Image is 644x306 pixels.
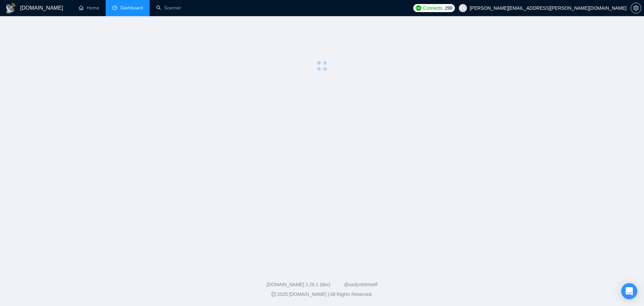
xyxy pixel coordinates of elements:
span: user [461,6,465,10]
span: Connects: [423,4,443,12]
a: [DOMAIN_NAME] 1.26.1 (dev) [267,282,331,287]
button: setting [631,3,641,13]
img: logo [5,3,16,14]
a: @vadymhimself [344,282,377,287]
span: copyright [271,292,276,297]
a: homeHome [79,5,99,11]
span: Dashboard [120,5,143,11]
div: Open Intercom Messenger [621,283,637,299]
span: setting [631,5,641,11]
span: 299 [445,4,452,12]
div: 2025 [DOMAIN_NAME] | All Rights Reserved. [5,291,639,298]
a: setting [631,5,641,11]
a: searchScanner [156,5,181,11]
img: upwork-logo.png [416,5,421,11]
span: dashboard [112,5,117,10]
